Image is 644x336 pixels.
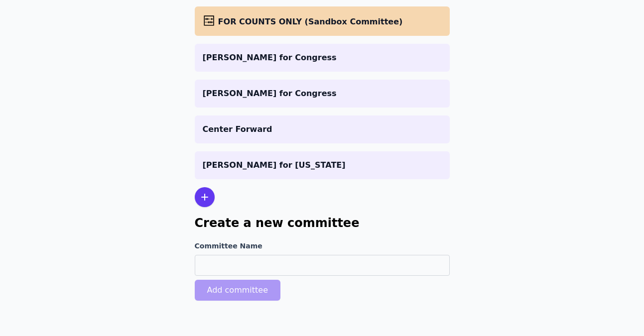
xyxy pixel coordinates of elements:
[203,88,442,100] p: [PERSON_NAME] for Congress
[195,215,450,231] h1: Create a new committee
[203,123,442,135] p: Center Forward
[195,151,450,179] a: [PERSON_NAME] for [US_STATE]
[203,52,442,64] p: [PERSON_NAME] for Congress
[195,241,450,251] label: Committee Name
[218,17,403,26] span: FOR COUNTS ONLY (Sandbox Committee)
[195,80,450,108] a: [PERSON_NAME] for Congress
[195,6,450,36] a: FOR COUNTS ONLY (Sandbox Committee)
[203,159,442,171] p: [PERSON_NAME] for [US_STATE]
[195,115,450,143] a: Center Forward
[195,44,450,72] a: [PERSON_NAME] for Congress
